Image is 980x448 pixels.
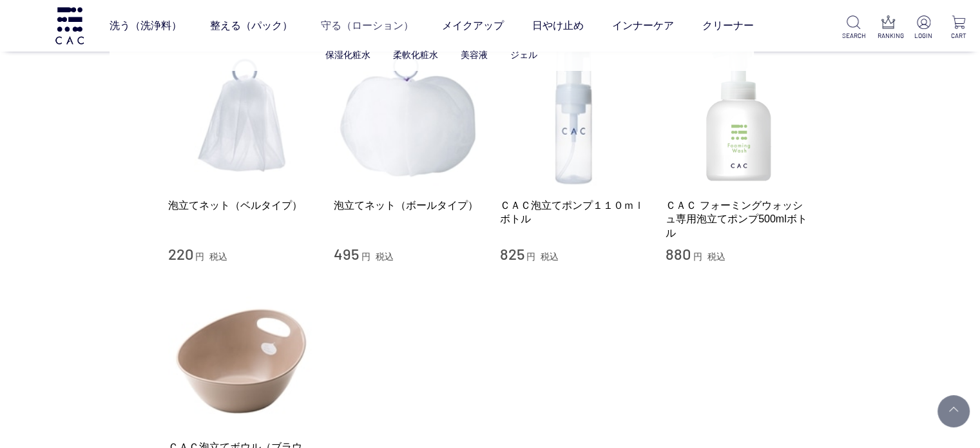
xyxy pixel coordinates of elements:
a: 美容液 [461,50,488,60]
span: 495 [334,244,359,263]
p: SEARCH [842,31,865,41]
span: 円 [195,251,204,262]
p: LOGIN [912,31,935,41]
img: 泡立てネット（ボールタイプ） [334,42,481,189]
a: 整える（パック） [210,8,293,44]
a: SEARCH [842,15,865,41]
p: CART [947,31,970,41]
span: 円 [693,251,702,262]
a: LOGIN [912,15,935,41]
span: 税込 [541,251,559,262]
a: ジェル [510,50,537,60]
a: 洗う（洗浄料） [110,8,182,44]
span: 円 [361,251,370,262]
a: 泡立てネット（ボールタイプ） [334,199,481,212]
a: CART [947,15,970,41]
a: RANKING [878,15,900,41]
span: 税込 [376,251,394,262]
img: 泡立てネット（ベルタイプ） [168,42,315,189]
a: インナーケア [612,8,674,44]
a: 柔軟化粧水 [393,50,438,60]
a: 保湿化粧水 [325,50,370,60]
p: RANKING [878,31,900,41]
img: ＣＡＣ泡立てボウル（ブラウン） [168,284,315,431]
a: メイクアップ [442,8,504,44]
img: ＣＡＣ泡立てポンプ１１０ｍｌボトル [500,42,647,189]
img: logo [53,7,86,44]
img: ＣＡＣ フォーミングウォッシュ専用泡立てポンプ500mlボトル [666,42,812,189]
a: ＣＡＣ フォーミングウォッシュ専用泡立てポンプ500mlボトル [666,199,812,240]
span: 220 [168,244,193,263]
a: 日やけ止め [532,8,584,44]
a: 守る（ローション） [321,8,414,44]
span: 税込 [707,251,725,262]
span: 880 [666,244,691,263]
a: クリーナー [702,8,754,44]
a: ＣＡＣ泡立てポンプ１１０ｍｌボトル [500,199,647,226]
span: 825 [500,244,524,263]
span: 円 [526,251,535,262]
span: 税込 [209,251,227,262]
a: 泡立てネット（ベルタイプ） [168,199,315,212]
